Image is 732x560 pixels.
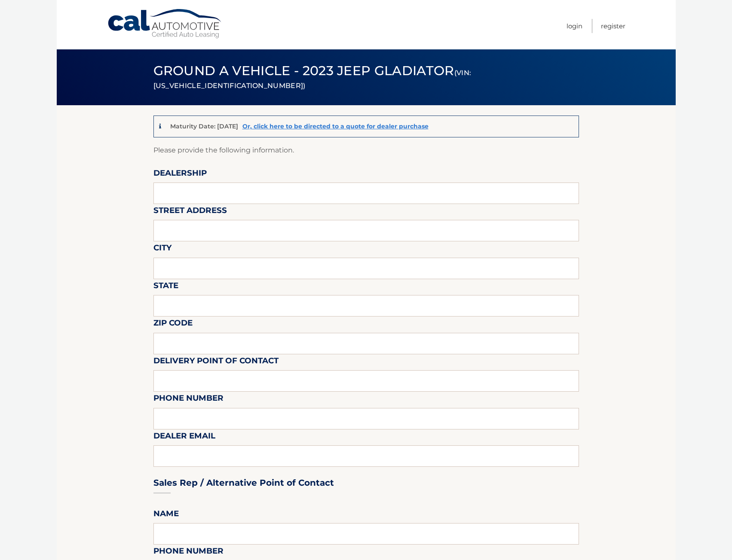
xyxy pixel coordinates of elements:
[153,241,172,257] label: City
[153,167,207,183] label: Dealership
[153,392,224,408] label: Phone Number
[567,19,582,33] a: Login
[153,279,178,295] label: State
[153,317,193,332] label: Zip Code
[153,354,279,370] label: Delivery Point of Contact
[170,122,238,130] p: Maturity Date: [DATE]
[153,429,215,445] label: Dealer Email
[601,19,625,33] a: Register
[107,9,223,39] a: Cal Automotive
[153,204,227,220] label: Street Address
[153,507,179,523] label: Name
[153,63,472,91] span: Ground a Vehicle - 2023 Jeep Gladiator
[153,144,579,156] p: Please provide the following information.
[153,478,334,488] h3: Sales Rep / Alternative Point of Contact
[242,122,429,130] a: Or, click here to be directed to a quote for dealer purchase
